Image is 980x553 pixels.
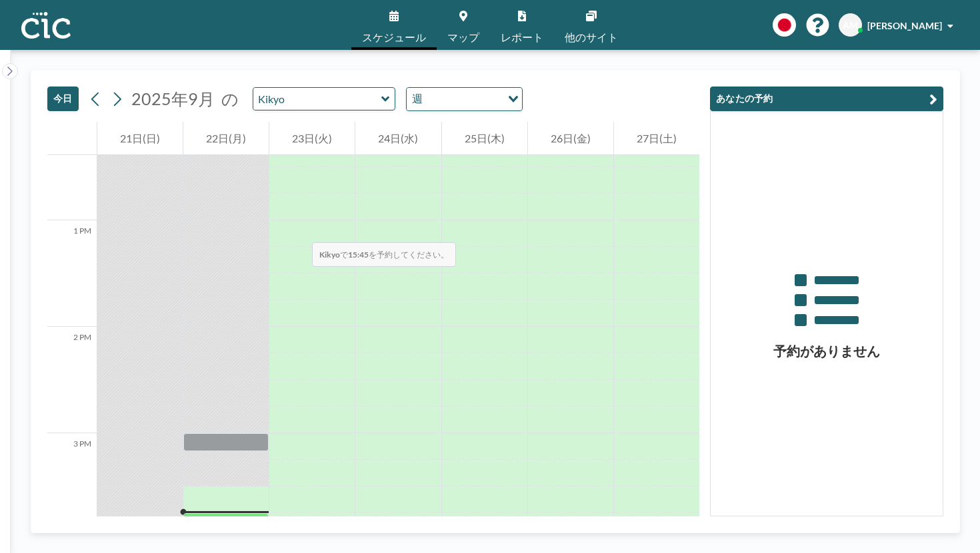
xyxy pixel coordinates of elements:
div: 2 PM [47,327,97,433]
span: の [221,89,239,109]
div: 24日(水) [355,122,441,155]
span: 2025年9月 [131,89,215,108]
span: レポート [501,32,543,43]
h3: 予約がありません [711,343,943,359]
div: Search for option [407,88,522,110]
div: 25日(木) [442,122,527,155]
div: 26日(金) [528,122,613,155]
b: Kikyo [319,250,340,260]
span: スケジュール [362,32,426,43]
div: 21日(日) [97,122,183,155]
span: で を予約してください。 [312,242,456,267]
div: 22日(月) [183,122,269,155]
button: あなたの予約 [710,87,943,111]
input: Kikyo [253,88,381,110]
button: 今日 [47,87,79,111]
span: AM [843,19,858,31]
b: 15:45 [348,250,369,260]
img: organization-logo [21,12,71,39]
span: [PERSON_NAME] [867,20,942,31]
div: 23日(火) [269,122,355,155]
div: 1 PM [47,220,97,327]
div: 12 PM [47,114,97,220]
div: 3 PM [47,433,97,540]
input: Search for option [427,91,500,108]
span: マップ [447,32,479,43]
span: 週 [409,91,425,108]
div: 27日(土) [614,122,699,155]
span: 他のサイト [565,32,618,43]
